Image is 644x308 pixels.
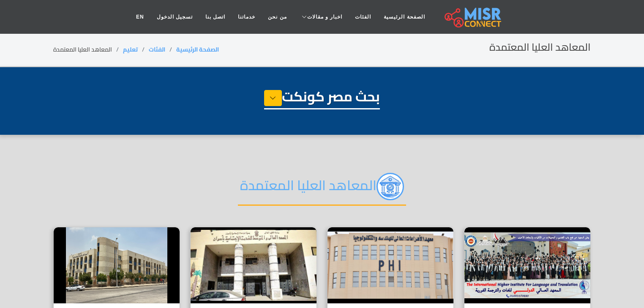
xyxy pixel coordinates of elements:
img: FbDy15iPXxA2RZqtQvVH.webp [377,173,404,200]
a: تسجيل الدخول [150,9,199,25]
a: الفئات [149,44,165,55]
span: اخبار و مقالات [307,13,343,21]
img: معهد الأهرامات العالي للهندسة والتكنولوجيا بـ6 أكتوبر [327,227,453,303]
a: الصفحة الرئيسية [377,9,431,25]
h2: المعاهد العليا المعتمدة [238,173,406,206]
a: الفئات [349,9,377,25]
a: الصفحة الرئيسية [176,44,219,55]
li: المعاهد العليا المعتمدة [53,45,123,54]
a: EN [130,9,150,25]
a: اخبار و مقالات [293,9,349,25]
a: من نحن [262,9,293,25]
a: اتصل بنا [199,9,232,25]
img: المعهد العالي للخدمة الاجتماعية بأسوان [191,227,317,303]
img: main.misr_connect [445,6,501,27]
h2: المعاهد العليا المعتمدة [489,41,591,54]
h1: بحث مصر كونكت [264,88,380,109]
a: تعليم [123,44,138,55]
img: معهد مصر العالي للعلوم الإدارية والتجارة الخارجية – التجمع الخامس [54,227,180,303]
img: المعهد العالي الدولي للغات والترجمة الفورية – التجمع الخامس [464,227,590,303]
a: خدماتنا [232,9,262,25]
